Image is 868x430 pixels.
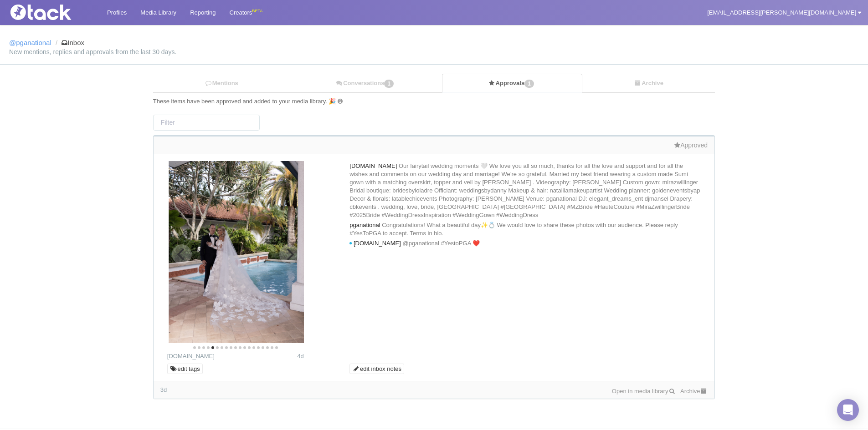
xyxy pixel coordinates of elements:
div: Approved [160,141,708,149]
span: Our fairytail wedding moments 🤍 We love you all so much, thanks for all the love and support and ... [349,162,700,218]
li: Page dot 12 [243,346,246,349]
i: new [349,242,352,245]
a: Open in media library [612,388,676,395]
li: Page dot 16 [262,346,264,349]
span: 1 [384,80,394,88]
li: Inbox [53,39,84,47]
span: [DOMAIN_NAME] [354,240,401,247]
a: @pganational [9,39,51,46]
time: Posted: 2025-10-09 02:10 UTC [297,352,303,360]
span: @pganational #YestoPGA ❤️ [403,240,480,247]
span: 3d [160,386,167,393]
li: Page dot 4 [207,346,210,349]
li: Page dot 15 [257,346,260,349]
li: Page dot 1 [193,346,196,349]
a: Approvals1 [442,74,583,93]
li: Page dot 18 [271,346,273,349]
a: Conversations1 [290,74,442,93]
li: Page dot 10 [234,346,237,349]
li: Page dot 19 [275,346,278,349]
img: Tack [7,5,98,20]
small: New mentions, replies and approvals from the last 30 days. [9,49,859,55]
input: Filter [153,115,260,131]
a: Archive [680,388,708,395]
a: edit inbox notes [349,364,404,374]
button: Next [279,244,299,264]
li: Page dot 17 [266,346,269,349]
li: Page dot 8 [225,346,228,349]
span: [DOMAIN_NAME] [349,162,397,169]
li: Page dot 7 [221,346,223,349]
a: edit tags [167,364,203,374]
time: Latest comment: 2025-10-10 11:10 UTC [160,386,167,393]
img: Image may contain: clothing, dress, formal wear, fashion, gown, wedding, wedding gown, flagstone,... [169,161,305,343]
span: pganational [349,222,380,228]
span: Congratulations! What a beautiful day✨💍 We would love to share these photos with our audience. Pl... [349,222,678,237]
li: Page dot 13 [248,346,251,349]
div: These items have been approved and added to your media library. 🎉 [153,97,715,106]
li: Page dot 11 [239,346,241,349]
span: 4d [297,353,303,359]
a: Archive [582,74,715,93]
a: Mentions [153,74,290,93]
li: Page dot 2 [198,346,200,349]
button: Previous [172,244,192,264]
li: Page dot 3 [202,346,205,349]
li: Page dot 9 [230,346,232,349]
div: BETA [252,6,262,16]
li: Page dot 14 [252,346,255,349]
a: [DOMAIN_NAME] [167,353,215,359]
div: Open Intercom Messenger [837,399,859,421]
li: Page dot 5 [211,346,214,349]
span: 1 [524,80,534,88]
li: Page dot 6 [216,346,219,349]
